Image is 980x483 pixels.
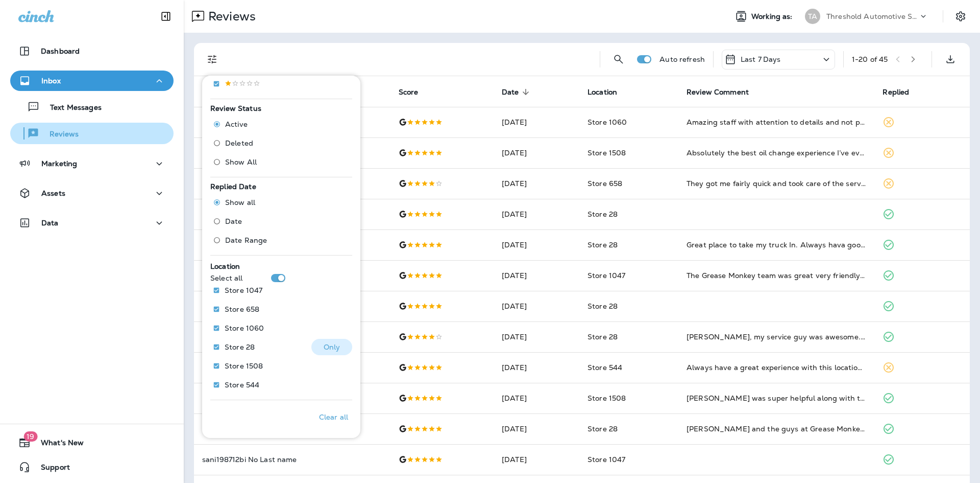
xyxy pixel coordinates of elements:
button: Inbox [10,71,174,91]
span: Store 1047 [587,455,625,464]
button: Reviews [10,123,174,144]
button: Assets [10,183,174,203]
p: Data [41,219,59,227]
button: Clear all [315,404,352,430]
span: Replied [883,87,922,97]
td: [DATE] [494,413,579,444]
td: [DATE] [494,137,579,168]
p: Store 544 [225,381,259,389]
div: Filters [202,70,360,438]
button: Support [10,457,174,477]
span: Replied Date [210,182,256,191]
span: Date [502,87,532,97]
span: 19 [23,431,37,442]
td: [DATE] [494,199,579,229]
div: TA [805,9,820,24]
p: Last 7 Days [741,55,781,63]
p: Assets [41,189,65,197]
td: [DATE] [494,168,579,199]
td: [DATE] [494,444,579,475]
span: Store 28 [587,240,618,249]
span: Location [587,87,630,97]
span: Store 1508 [587,148,626,157]
p: sani198712bi No Last name [202,455,382,464]
button: Marketing [10,153,174,174]
span: Score [399,88,419,97]
span: Store 28 [587,332,618,341]
span: Replied [883,88,909,97]
div: 1 - 20 of 45 [852,55,888,63]
span: Location [587,88,617,97]
span: Deleted [225,139,253,147]
td: [DATE] [494,229,579,260]
button: Text Messages [10,96,174,118]
button: Dashboard [10,41,174,61]
td: [DATE] [494,291,579,321]
span: Working as: [751,12,795,21]
span: Score [399,87,432,97]
span: What's New [31,439,84,451]
span: Show All [225,158,257,166]
span: Store 544 [587,363,622,372]
span: Review Comment [687,88,749,97]
span: Store 28 [587,210,618,219]
button: Collapse Sidebar [152,6,180,27]
button: Search Reviews [608,49,629,70]
span: Review Status [210,104,261,113]
span: Show all [225,198,255,206]
p: Marketing [41,159,77,168]
td: [DATE] [494,260,579,291]
button: Filters [202,49,223,70]
p: Reviews [39,130,79,140]
p: Auto refresh [659,55,705,63]
p: Store 1508 [225,362,263,370]
td: [DATE] [494,321,579,352]
span: Store 658 [587,179,622,188]
td: [DATE] [494,383,579,413]
span: Date Range [225,236,267,244]
button: Data [10,213,174,233]
p: Store 1047 [225,286,262,294]
div: Great place to take my truck In. Always hava good attitude here. [687,240,867,250]
div: Danny and the guys at Grease Monkey are great! They get you in and out very quickly but also prov... [687,424,867,434]
td: [DATE] [494,107,579,137]
span: Location [210,262,240,271]
span: Review Comment [687,87,762,97]
div: They got me fairly quick and took care of the services needed. The price was a little more than I... [687,178,867,189]
p: Inbox [41,77,61,85]
button: 19What's New [10,432,174,453]
span: Store 1508 [587,394,626,403]
p: Reviews [204,9,256,24]
div: Daniel, my service guy was awesome. Everybody in there was professional today, And I didn't get p... [687,332,867,342]
span: Support [31,463,70,475]
button: Export as CSV [940,49,961,70]
div: Amazing staff with attention to details and not pushy for more services. [687,117,867,127]
p: Dashboard [41,47,80,55]
span: Active [225,120,248,128]
button: Settings [951,7,970,26]
span: Store 1047 [587,271,625,280]
div: The Grease Monkey team was great very friendly and provided excellent service. [687,270,867,281]
p: Only [324,343,340,351]
span: Store 28 [587,302,618,311]
p: Clear all [319,413,348,421]
span: Store 28 [587,424,618,433]
div: Blake was super helpful along with the rest of the crew. Highly recommend! [687,393,867,403]
div: Absolutely the best oil change experience I’ve ever had !!! Very thorough, friendly and thoughtfu... [687,148,867,158]
p: Text Messages [40,103,102,113]
p: Store 28 [225,343,255,351]
p: Threshold Automotive Service dba Grease Monkey [826,12,918,20]
td: [DATE] [494,352,579,383]
div: Always have a great experience with this location for oil changes. I bring my own oil and filters... [687,362,867,373]
p: Store 658 [225,305,259,313]
button: Only [311,339,352,355]
p: Store 1060 [225,324,264,332]
span: Date [225,217,242,225]
p: Select all [210,274,242,282]
span: Date [502,88,519,97]
span: Store 1060 [587,118,627,127]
